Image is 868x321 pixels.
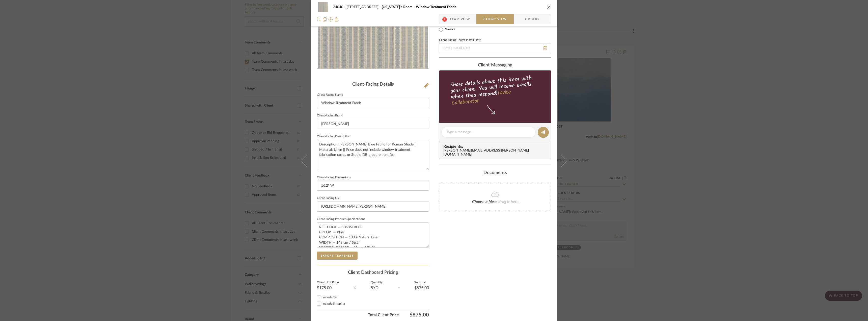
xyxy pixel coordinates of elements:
[322,296,338,299] span: Include Tax
[317,94,343,96] label: Client-Facing Name
[317,202,429,212] input: Enter item URL
[317,2,329,12] img: 88389036-4545-4d90-9a06-dae8e0c0fd0e_48x40.jpg
[439,18,465,33] mat-radio-group: Select item type
[317,176,351,179] label: Client-Facing Dimensions
[317,286,339,290] div: $175.00
[333,5,382,9] span: 24040 - [STREET_ADDRESS]
[439,63,551,68] div: client Messaging
[382,5,416,9] span: [US_STATE]'s Room
[399,312,429,318] span: $875.00
[494,200,520,204] span: or drag it here.
[439,74,552,108] div: Share details about this item with your client. You will receive emails when they respond!
[520,14,545,24] span: Orders
[317,197,341,200] label: Client-Facing URL
[397,285,400,291] div: =
[414,286,429,290] div: $875.00
[414,281,429,284] label: Subtotal
[317,270,429,276] div: Client Dashboard Pricing
[354,285,356,291] div: X
[439,39,481,41] label: Client-Facing Target Install Date
[317,312,399,318] span: Total Client Price
[442,17,447,22] span: 1
[371,281,383,284] label: Quantity
[439,170,551,176] div: Documents
[450,14,470,24] span: Team View
[416,5,456,9] span: Window Treatment Fabric
[317,181,429,191] input: Enter item dimensions
[472,200,494,204] span: Choose a file
[547,5,551,9] button: close
[444,27,455,32] label: Weeks
[443,149,549,157] div: [PERSON_NAME][EMAIL_ADDRESS][PERSON_NAME][DOMAIN_NAME]
[371,286,383,290] div: 5 YD
[317,218,365,220] label: Client-Facing Product Specifications
[317,252,358,260] button: Export Tearsheet
[443,144,549,149] span: Recipients:
[317,119,429,129] input: Enter Client-Facing Brand
[317,114,343,117] label: Client-Facing Brand
[483,14,507,24] span: Client View
[317,98,429,108] input: Enter Client-Facing Item Name
[335,17,339,21] img: Remove from project
[317,135,350,138] label: Client-Facing Description
[317,82,429,87] div: Client-Facing Details
[322,302,345,305] span: Include Shipping
[439,43,551,53] input: Enter Install Date
[317,281,339,284] label: Client Unit Price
